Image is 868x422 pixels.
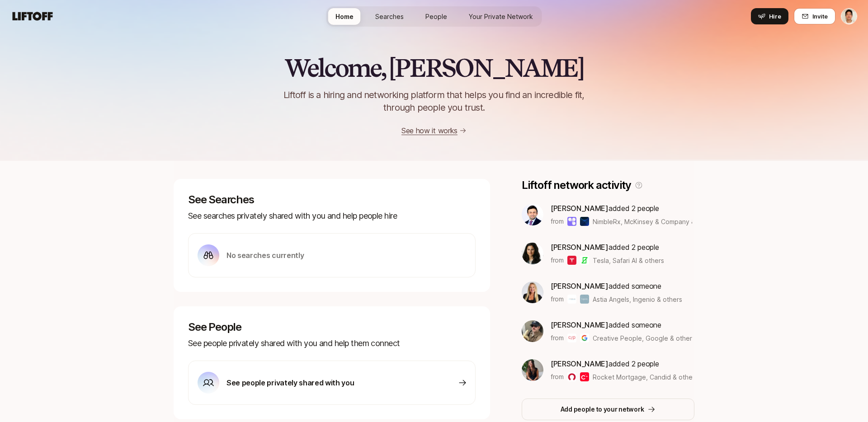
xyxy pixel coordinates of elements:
[551,204,609,213] span: [PERSON_NAME]
[580,295,589,304] img: Ingenio
[425,12,447,21] span: People
[522,243,543,264] img: 61b2fa3b_add6_4243_8c3c_347653612046.jpg
[522,179,631,192] p: Liftoff network activity
[188,321,476,333] p: See People
[567,256,576,265] img: Tesla
[551,320,609,329] span: [PERSON_NAME]
[551,294,564,305] p: from
[593,218,717,225] span: NimbleRx, McKinsey & Company & others
[580,217,589,226] img: McKinsey & Company
[841,8,857,24] button: Jeremy Chen
[551,243,609,252] span: [PERSON_NAME]
[188,210,476,222] p: See searches privately shared with you and help people hire
[593,295,682,304] span: Astia Angels, Ingenio & others
[580,256,589,265] img: Safari AI
[841,9,857,24] img: Jeremy Chen
[812,12,828,21] span: Invite
[794,8,835,24] button: Invite
[593,333,692,343] span: Creative People, Google & others
[551,241,664,253] p: added 2 people
[284,54,584,81] h2: Welcome, [PERSON_NAME]
[551,280,682,292] p: added someone
[226,249,304,261] p: No searches currently
[368,8,411,25] a: Searches
[272,89,596,114] p: Liftoff is a hiring and networking platform that helps you find an incredible fit, through people...
[551,359,609,368] span: [PERSON_NAME]
[551,333,564,343] p: from
[522,399,694,420] button: Add people to your network
[226,377,354,389] p: See people privately shared with you
[580,372,589,381] img: Candid
[567,295,576,304] img: Astia Angels
[593,256,664,265] span: Tesla, Safari AI & others
[188,193,476,206] p: See Searches
[401,126,458,135] a: See how it works
[551,319,692,331] p: added someone
[580,333,589,342] img: Google
[522,281,543,303] img: bd2c0845_c66c_4226_a200_03081f0cb6c3.jpg
[567,372,576,381] img: Rocket Mortgage
[375,12,404,21] span: Searches
[469,12,533,21] span: Your Private Network
[551,371,564,382] p: from
[462,8,540,25] a: Your Private Network
[567,333,576,342] img: Creative People
[551,358,692,370] p: added 2 people
[561,404,644,415] p: Add people to your network
[418,8,454,25] a: People
[551,255,564,266] p: from
[522,204,543,225] img: 0c2367a6_8799_40fe_9db6_e85e71a5cb5a.jpg
[551,216,564,227] p: from
[522,320,543,342] img: ec475d8c_0c97_428a_a95e_2e52928abc7c.jpg
[335,12,354,21] span: Home
[188,337,476,350] p: See people privately shared with you and help them connect
[551,202,692,214] p: added 2 people
[593,373,698,381] span: Rocket Mortgage, Candid & others
[522,359,543,381] img: 33ee49e1_eec9_43f1_bb5d_6b38e313ba2b.jpg
[567,217,576,226] img: NimbleRx
[769,12,781,21] span: Hire
[328,8,361,25] a: Home
[551,281,609,291] span: [PERSON_NAME]
[751,8,788,24] button: Hire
